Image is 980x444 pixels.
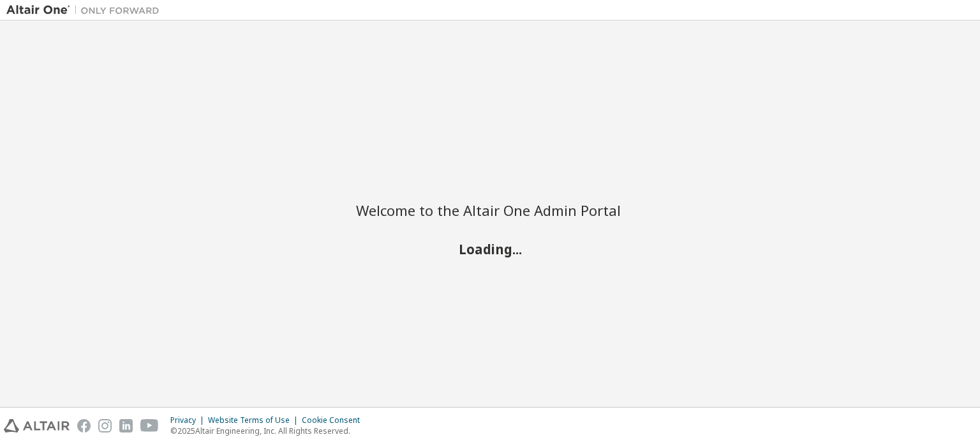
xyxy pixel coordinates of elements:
[356,240,624,257] h2: Loading...
[140,419,159,433] img: youtube.svg
[302,415,367,425] div: Cookie Consent
[208,415,302,425] div: Website Terms of Use
[4,419,70,433] img: altair_logo.svg
[98,419,112,433] img: instagram.svg
[6,4,166,17] img: Altair One
[170,425,367,436] p: © 2025 Altair Engineering, Inc. All Rights Reserved.
[77,419,91,433] img: facebook.svg
[119,419,133,433] img: linkedin.svg
[356,201,624,219] h2: Welcome to the Altair One Admin Portal
[170,415,208,425] div: Privacy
